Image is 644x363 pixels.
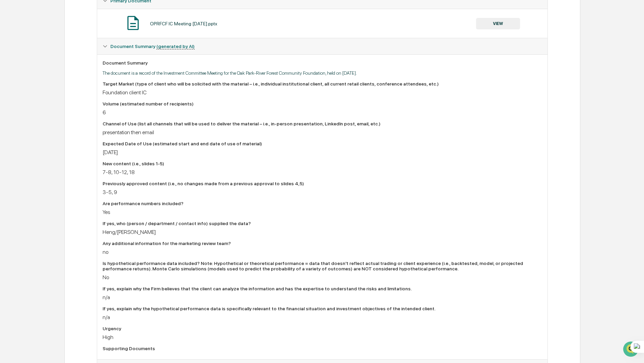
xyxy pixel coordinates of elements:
[103,101,542,106] div: Volume (estimated number of recipients)
[103,129,542,136] div: presentation then email
[103,70,542,76] p: The document is a record of the Investment Committee Meeting for the Oak Park-River Forest Commun...
[103,346,542,351] div: Supporting Documents
[97,9,547,38] div: Primary Document
[14,85,44,92] span: Preclearance
[103,241,542,246] div: Any additional information for the marketing review team?
[4,82,46,95] a: 🖐️Preclearance
[23,58,86,64] div: We're available if you need us!
[110,44,195,49] span: Document Summary
[103,201,542,206] div: Are performance numbers included?
[7,86,12,91] div: 🖐️
[103,286,542,291] div: If yes, explain why the Firm believes that the client can analyze the information and has the exp...
[7,14,123,25] p: How can we help?
[103,161,542,166] div: New content (i.e., slides 1-5)
[103,189,542,195] div: 3-5, 9
[103,294,542,300] div: n/a
[23,52,111,58] div: Start new chat
[97,54,547,359] div: Document Summary (generated by AI)
[103,229,542,235] div: Heng/[PERSON_NAME]
[103,141,542,146] div: Expected Date of Use (estimated start and end date of use of material)
[4,95,45,107] a: 🔎Data Lookup
[103,306,542,311] div: If yes, explain why the hypothetical performance data is specifically relevant to the financial s...
[18,31,112,38] input: Clear
[67,115,82,120] span: Pylon
[7,99,12,104] div: 🔎
[46,82,87,95] a: 🗄️Attestations
[103,261,542,271] div: Is hypothetical performance data included? Note: Hypothetical or theoretical performance = data t...
[103,60,542,66] div: Document Summary
[56,85,84,92] span: Attestations
[48,114,82,120] a: Powered byPylon
[103,314,542,320] div: n/a
[125,15,142,31] img: Document Icon
[150,21,217,26] div: OPRFCF IC Meeting [DATE].pptx
[103,169,542,175] div: 7-8, 10-12, 18
[622,341,641,359] iframe: Open customer support
[115,54,123,62] button: Start new chat
[103,334,542,340] div: High
[103,81,542,87] div: Target Market (type of client who will be solicited with the material – i.e., individual institut...
[103,326,542,331] div: Urgency
[103,89,542,96] div: Foundation client IC
[103,149,542,155] div: [DATE]
[103,209,542,215] div: Yes
[103,121,542,126] div: Channel of Use (list all channels that will be used to deliver the material – i.e., in-person pre...
[14,98,43,105] span: Data Lookup
[49,86,55,91] div: 🗄️
[103,109,542,116] div: 6
[103,274,542,281] div: No
[103,181,542,186] div: Previously approved content (i.e., no changes made from a previous approval to slides 4,5)
[7,52,19,64] img: 1746055101610-c473b297-6a78-478c-a979-82029cc54cd1
[103,221,542,226] div: If yes, who (person / department / contact info) supplied the data?
[97,38,547,54] div: Document Summary (generated by AI)
[156,44,195,49] u: (generated by AI)
[476,18,520,29] button: VIEW
[103,249,542,255] div: no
